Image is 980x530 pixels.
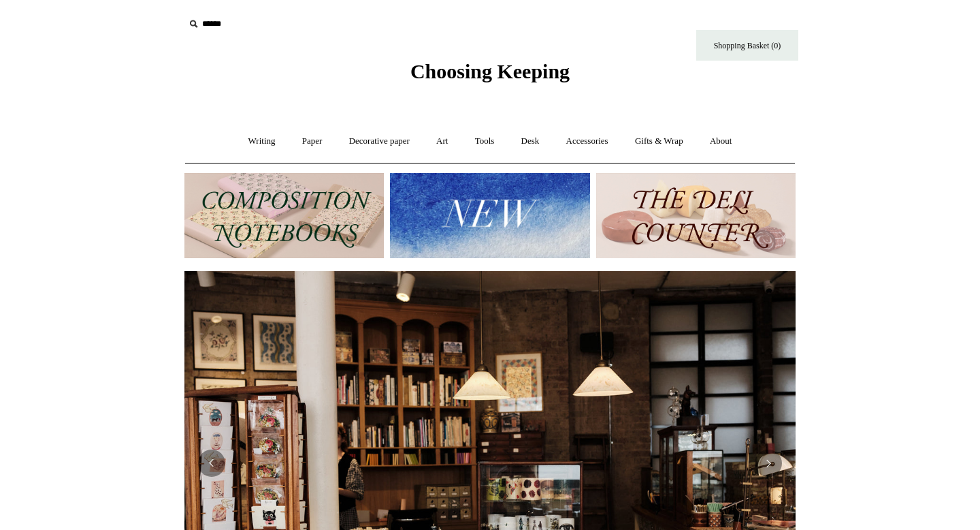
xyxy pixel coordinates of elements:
img: 202302 Composition ledgers.jpg__PID:69722ee6-fa44-49dd-a067-31375e5d54ec [184,173,384,258]
a: Paper [290,123,335,159]
span: Choosing Keeping [410,60,570,82]
a: Desk [509,123,552,159]
a: Decorative paper [337,123,422,159]
button: Next [755,450,782,477]
a: Shopping Basket (0) [696,30,798,61]
a: Art [424,123,460,159]
a: Writing [236,123,288,159]
img: The Deli Counter [596,173,796,258]
a: Tools [463,123,507,159]
button: Previous [198,450,225,477]
a: Gifts & Wrap [623,123,696,159]
a: Accessories [554,123,621,159]
img: New.jpg__PID:f73bdf93-380a-4a35-bcfe-7823039498e1 [390,173,589,258]
a: Choosing Keeping [410,71,570,80]
a: About [698,123,745,159]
